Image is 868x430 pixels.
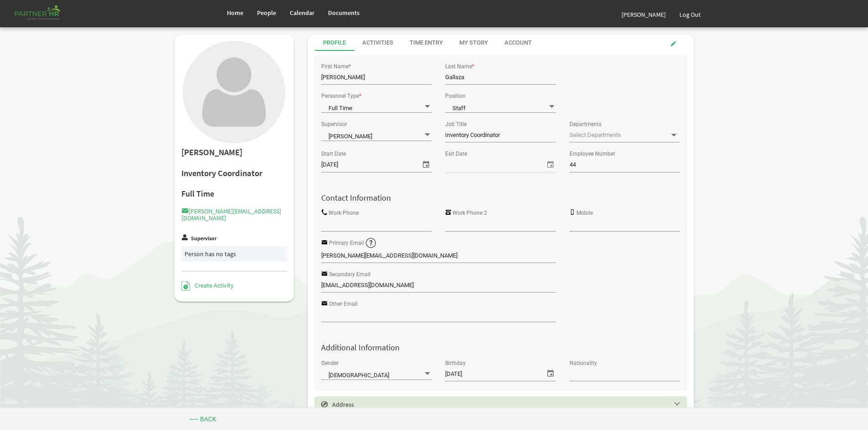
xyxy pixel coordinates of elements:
div: My Story [459,39,488,47]
img: Create Activity [181,281,190,291]
label: Supervisor [321,121,347,127]
img: question-sm.png [365,238,377,249]
span: select [421,158,431,170]
label: Primary Email [329,240,364,246]
a: Create Activity [181,281,234,289]
label: Personnel Type [321,93,359,99]
div: Activities [362,39,393,47]
h2: Inventory Coordinator [181,169,288,178]
label: Birthday [445,360,466,366]
span: Documents [328,9,360,17]
label: Job Title [445,121,467,127]
label: Work Phone [329,210,359,216]
a: Log Out [673,2,708,27]
div: Account [504,39,532,47]
div: tab-header [315,35,701,51]
span: Calendar [290,9,314,17]
label: Supervisor [191,236,216,242]
a: [PERSON_NAME][EMAIL_ADDRESS][DOMAIN_NAME] [181,207,281,222]
div: Person has no tags [185,249,284,258]
h2: [PERSON_NAME] [181,148,288,157]
label: Exit Date [445,151,467,157]
div: Profile [323,39,346,47]
label: Nationality [570,360,597,366]
label: Secondary Email [329,272,370,278]
label: Other Email [329,301,358,307]
span: select [545,158,556,170]
a: [PERSON_NAME] [615,2,673,27]
label: Position [445,93,466,99]
span: People [257,9,276,17]
label: Work Phone 2 [452,210,487,216]
label: Employee Number [570,151,615,157]
label: Gender [321,360,339,366]
h4: Contact Information [314,193,687,202]
label: First Name [321,64,349,70]
label: Mobile [576,210,593,216]
label: Last Name [445,64,472,70]
label: Departments [570,121,601,127]
img: User with no profile picture [183,41,285,143]
h4: Additional Information [314,343,687,352]
label: Start Date [321,151,346,157]
span: Select [321,401,328,408]
div: Time Entry [410,39,443,47]
span: select [545,367,556,379]
h5: Address [321,401,694,408]
h4: Full Time [181,189,288,198]
span: Home [227,9,243,17]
